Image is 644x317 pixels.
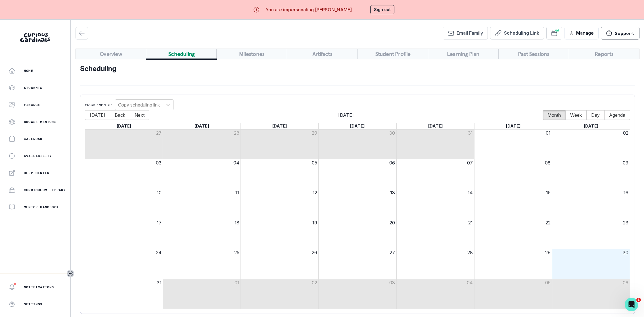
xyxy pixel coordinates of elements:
[498,49,569,59] button: Past Sessions
[24,188,66,192] p: Curriculum Library
[389,159,395,166] button: 06
[312,219,317,226] button: 19
[623,249,628,256] button: 30
[569,49,639,59] button: Reports
[506,124,520,128] span: [DATE]
[546,130,551,136] button: 01
[586,110,605,120] button: Day
[85,110,110,120] button: [DATE]
[216,49,287,59] button: Milestones
[195,124,209,128] span: [DATE]
[390,189,395,196] button: 13
[625,298,638,311] iframe: Intercom live chat
[157,189,162,196] button: 10
[313,189,317,196] button: 12
[157,279,162,286] button: 31
[428,124,443,128] span: [DATE]
[24,103,40,107] p: Finance
[604,110,630,120] button: Agenda
[623,130,628,136] button: 02
[24,302,43,306] p: Settings
[565,110,587,120] button: Week
[623,219,628,226] button: 23
[24,285,54,289] p: Notifications
[490,27,544,39] button: Scheduling Link
[80,64,635,74] p: Scheduling
[370,5,394,14] button: Sign out
[146,49,217,59] button: Scheduling
[265,6,352,13] p: You are impersonating [PERSON_NAME]
[545,279,551,286] button: 05
[357,49,428,59] button: Student Profile
[390,219,395,226] button: 20
[545,249,551,256] button: 29
[157,219,162,226] button: 17
[156,159,162,166] button: 03
[545,219,551,226] button: 22
[467,249,473,256] button: 28
[24,205,59,209] p: Mentor Handbook
[85,123,630,309] div: Month View
[24,171,49,175] p: Help Center
[312,279,317,286] button: 02
[468,219,473,226] button: 21
[20,33,50,42] img: Curious Cardinals Logo
[312,159,317,166] button: 05
[564,27,599,39] button: Manage
[234,249,239,256] button: 25
[117,124,131,128] span: [DATE]
[390,249,395,256] button: 27
[235,189,239,196] button: 11
[130,110,149,120] button: Next
[546,189,551,196] button: 15
[389,130,395,136] button: 30
[85,103,113,107] p: Engagements:
[312,249,317,256] button: 26
[287,49,357,59] button: Artifacts
[312,130,317,136] button: 29
[156,130,162,136] button: 27
[350,124,365,128] span: [DATE]
[235,219,239,226] button: 18
[24,154,52,158] p: Availability
[543,110,566,120] button: Month
[545,159,551,166] button: 08
[389,279,395,286] button: 03
[24,120,57,124] p: Browse Mentors
[67,270,74,277] button: Toggle sidebar
[234,130,239,136] button: 28
[443,27,488,39] button: Email Family
[156,249,162,256] button: 24
[623,159,628,166] button: 09
[149,112,543,118] span: [DATE]
[235,279,239,286] button: 01
[467,159,473,166] button: 07
[624,189,628,196] button: 16
[233,159,239,166] button: 04
[272,124,287,128] span: [DATE]
[468,130,473,136] button: 31
[636,298,641,302] span: 1
[601,27,639,39] button: Support
[584,124,598,128] span: [DATE]
[110,110,130,120] button: Back
[24,85,43,90] p: Students
[24,68,33,73] p: Home
[615,30,635,36] p: Support
[467,279,473,286] button: 04
[468,189,473,196] button: 14
[623,279,628,286] button: 06
[76,49,146,59] button: Overview
[24,137,43,141] p: Calendar
[546,27,562,39] button: Schedule Sessions
[428,49,499,59] button: Learning Plan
